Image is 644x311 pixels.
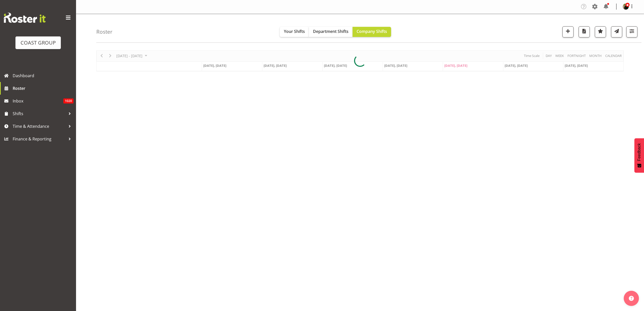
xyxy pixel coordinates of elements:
button: Download a PDF of the roster according to the set date range. [579,26,590,37]
button: Department Shifts [309,27,353,37]
button: Feedback - Show survey [634,138,644,173]
button: Filter Shifts [626,26,637,37]
button: Send a list of all shifts for the selected filtered period to all rostered employees. [611,26,622,37]
span: Roster [13,85,73,92]
img: help-xxl-2.png [629,296,634,301]
div: COAST GROUP [21,39,56,47]
span: Department Shifts [313,29,348,34]
img: Rosterit website logo [4,13,46,23]
img: micah-hetrick73ebaf9e9aacd948a3fc464753b70555.png [623,4,629,10]
button: Company Shifts [353,27,391,37]
span: Company Shifts [357,29,387,34]
button: Add a new shift [562,26,574,37]
span: Your Shifts [284,29,305,34]
span: Shifts [13,110,66,117]
h4: Roster [96,29,113,35]
span: 1020 [63,98,73,103]
span: Feedback [637,143,641,161]
span: Time & Attendance [13,122,66,130]
span: Finance & Reporting [13,135,66,143]
button: Highlight an important date within the roster. [595,26,606,37]
span: Inbox [13,97,63,105]
button: Your Shifts [280,27,309,37]
span: Dashboard [13,72,73,79]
